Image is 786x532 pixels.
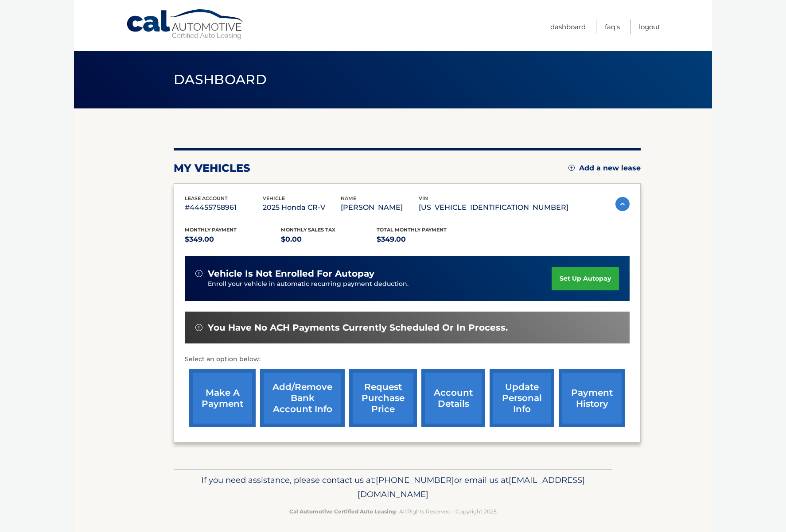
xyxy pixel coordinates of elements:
p: $349.00 [185,233,281,246]
img: accordion-active.svg [615,197,630,211]
p: Enroll your vehicle in automatic recurring payment deduction. [208,279,552,289]
p: 2025 Honda CR-V [263,201,341,214]
p: Select an option below: [185,354,630,365]
p: If you need assistance, please contact us at: or email us at [179,473,607,501]
span: name [341,195,356,201]
p: - All Rights Reserved - Copyright 2025 [179,507,607,516]
span: lease account [185,195,228,201]
span: Total Monthly Payment [377,227,447,233]
p: [PERSON_NAME] [341,201,419,214]
span: Monthly Payment [185,227,237,233]
a: payment history [559,369,625,427]
a: request purchase price [349,369,417,427]
span: Dashboard [174,71,267,88]
span: Monthly sales Tax [281,227,335,233]
span: [PHONE_NUMBER] [376,475,454,485]
p: $349.00 [377,233,473,246]
a: account details [421,369,485,427]
a: Add/Remove bank account info [260,369,345,427]
a: make a payment [189,369,256,427]
span: You have no ACH payments currently scheduled or in process. [208,322,508,333]
p: $0.00 [281,233,377,246]
a: FAQ's [605,19,620,34]
a: Cal Automotive [126,9,245,40]
p: [US_VEHICLE_IDENTIFICATION_NUMBER] [419,201,568,214]
span: [EMAIL_ADDRESS][DOMAIN_NAME] [358,475,585,499]
strong: Cal Automotive Certified Auto Leasing [289,508,396,515]
a: set up autopay [552,267,619,290]
p: #44455758961 [185,201,263,214]
img: alert-white.svg [195,270,202,277]
img: alert-white.svg [195,324,202,331]
span: vehicle is not enrolled for autopay [208,268,374,279]
h2: my vehicles [174,162,250,175]
a: Dashboard [550,19,586,34]
img: add.svg [568,165,575,171]
a: Logout [639,19,660,34]
a: Add a new lease [568,164,641,173]
span: vehicle [263,195,285,201]
span: vin [419,195,428,201]
a: update personal info [490,369,554,427]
